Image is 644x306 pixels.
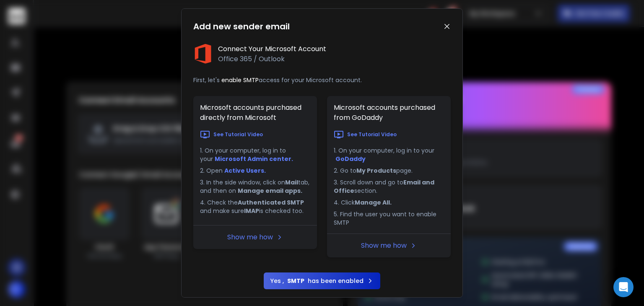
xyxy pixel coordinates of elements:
a: Microsoft Admin center. [215,155,293,163]
p: First, let's access for your Microsoft account. [193,76,451,84]
h1: Microsoft accounts purchased directly from Microsoft [193,96,317,130]
li: 1. On your computer, log in to your [334,146,444,163]
p: Office 365 / Outlook [218,54,326,64]
b: SMTP [287,277,304,285]
b: My Products [356,166,396,175]
li: 3. Scroll down and go to section. [334,178,444,195]
b: Mail [285,178,298,187]
b: Manage email apps. [238,187,302,195]
a: Active Users. [224,166,266,175]
li: 4. Check the and make sure is checked too. [200,198,310,215]
p: See Tutorial Video [213,131,263,138]
b: Authenticated SMTP [238,198,304,207]
span: enable SMTP [221,76,259,84]
h1: Microsoft accounts purchased from GoDaddy [327,96,451,130]
b: Email and Office [334,178,436,195]
li: 2. Open [200,166,310,175]
li: 2. Go to page. [334,166,444,175]
a: Show me how [227,232,273,242]
li: 3. In the side window, click on tab, and then on [200,178,310,195]
a: GoDaddy [335,155,366,163]
li: 4. Click [334,198,444,207]
b: IMAP [244,207,259,215]
h1: Add new sender email [193,21,290,32]
a: Show me how [361,241,407,250]
b: Manage All. [355,198,392,207]
li: 1. On your computer, log in to your [200,146,310,163]
button: Yes ,SMTPhas been enabled [264,272,380,289]
div: Open Intercom Messenger [613,277,634,297]
p: See Tutorial Video [347,131,397,138]
li: 5. Find the user you want to enable SMTP [334,210,444,227]
h1: Connect Your Microsoft Account [218,44,326,54]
